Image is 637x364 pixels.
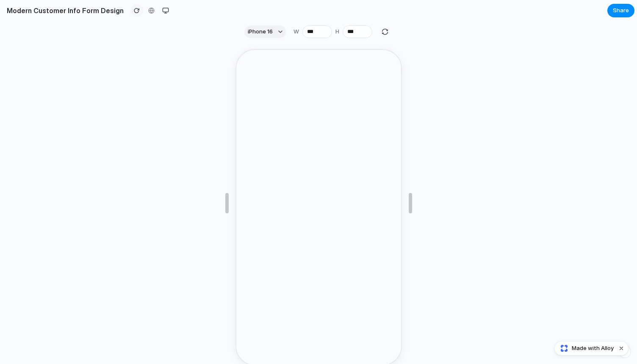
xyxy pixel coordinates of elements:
h2: Modern Customer Info Form Design [3,6,124,16]
label: W [294,28,299,36]
button: iPhone 16 [244,25,286,38]
label: H [335,28,339,36]
span: iPhone 16 [248,28,273,36]
span: Share [613,6,629,15]
span: Made with Alloy [572,344,614,353]
a: Made with Alloy [555,344,615,353]
button: Share [607,4,634,17]
button: Dismiss watermark [616,343,626,353]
